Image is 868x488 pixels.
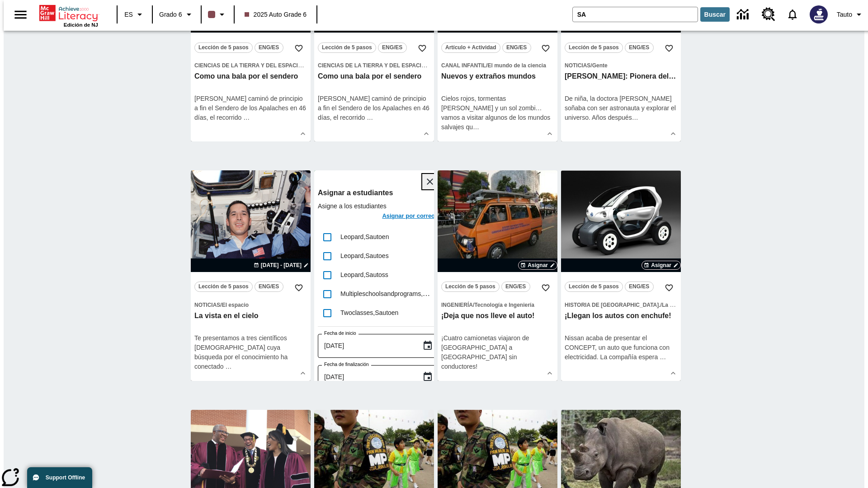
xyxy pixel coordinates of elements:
div: lesson details [561,170,681,381]
input: Buscar campo [573,7,698,22]
span: ENG/ES [506,43,527,52]
span: Support Offline [46,474,85,481]
button: Añadir a mis Favoritas [291,280,307,296]
div: Nissan acaba de presentar el CONCEPT, un auto que funciona con electricidad. La compañía espera [565,333,677,362]
button: Lección de 5 pasos [194,282,253,292]
label: Fecha de finalización [324,361,369,368]
h6: Asignar a estudiantes [318,187,438,199]
div: Leopard, Sautoes [340,251,434,261]
span: Lección de 5 pasos [322,43,372,52]
span: … [473,123,479,131]
span: ENG/ES [259,43,279,52]
button: Lección de 5 pasos [441,282,500,292]
span: Ingeniería [441,302,473,308]
span: ENG/ES [629,282,649,291]
h3: Nuevos y extraños mundos [441,72,554,81]
button: Ver más [543,366,557,380]
h3: ¡Deja que nos lleve el auto! [441,311,554,321]
button: Asignar por correo [379,211,438,224]
button: Añadir a mis Favoritas [661,40,677,56]
span: La dinámica de la estructura terrestre [427,62,524,69]
button: ENG/ES [255,42,283,53]
span: / [302,62,303,69]
span: Leopard , Sautoss [340,271,388,278]
span: Tema: Ciencias de la Tierra y del Espacio/La dinámica de la estructura terrestre [194,61,307,70]
span: / [220,302,222,308]
button: Ver más [420,127,433,141]
span: Leopard , Sautoes [340,252,389,259]
span: Lección de 5 pasos [198,282,249,291]
span: Historia de [GEOGRAPHIC_DATA]. [565,302,660,308]
button: Support Offline [27,467,92,488]
span: Multipleschoolsandprograms , Sautoen [340,290,446,297]
button: Ver más [666,127,680,141]
div: De niña, la doctora [PERSON_NAME] soñaba con ser astronauta y explorar el universo. Años despué [565,94,677,122]
span: Lección de 5 pasos [569,282,619,291]
button: Lección de 5 pasos [565,282,623,292]
span: … [243,114,250,121]
button: Ver más [666,366,680,380]
button: Ver más [543,127,557,141]
span: Canal Infantil [441,62,486,69]
span: Leopard , Sautoen [340,233,389,240]
span: Noticias [565,62,590,69]
span: Asignar [528,261,548,269]
div: [PERSON_NAME] caminó de principio a fin el Sendero de los Apalaches en 46 días, el recorrido [194,94,307,122]
input: DD-MMMM-YYYY [318,365,415,389]
div: lesson details [314,170,434,381]
span: Tecnología e Ingeniería [474,302,534,308]
div: lesson details [191,170,311,381]
span: u [469,123,473,131]
div: [PERSON_NAME] caminó de principio a fin el Sendero de los Apalaches en 46 días, el recorrido [318,94,430,122]
span: Tema: Historia de EE.UU./La Primera Guerra Mundia y la Gran Depresión [565,300,677,310]
h3: Como una bala por el sendero [194,72,307,81]
button: Añadir a mis Favoritas [291,40,307,56]
span: / [425,62,427,69]
span: La dinámica de la estructura terrestre [304,62,401,69]
span: … [632,114,638,121]
span: ENG/ES [382,43,402,52]
h3: Como una bala por el sendero [318,72,430,81]
span: Artículo + Actividad [445,43,496,52]
button: ENG/ES [378,42,407,53]
button: Asignar Elegir fechas [518,261,557,270]
button: ENG/ES [625,42,654,53]
a: Centro de recursos, Se abrirá en una pestaña nueva. [756,2,781,27]
button: ENG/ES [502,42,531,53]
div: Twoclasses, Sautoen [340,308,434,318]
span: Lección de 5 pasos [569,43,619,52]
span: Lección de 5 pasos [198,43,249,52]
button: 10 oct - 10 oct Elegir fechas [252,261,311,269]
span: Asignar [651,261,671,269]
input: DD-MMMM-YYYY [318,334,415,358]
span: Gente [592,62,608,69]
button: ENG/ES [501,282,530,292]
span: / [473,302,474,308]
span: El mundo de la ciencia [487,62,546,69]
span: ENG/ES [629,43,649,52]
div: Leopard, Sautoss [340,270,434,280]
button: El color de la clase es café oscuro. Cambiar el color de la clase. [204,6,231,23]
div: lesson details [438,170,557,381]
span: Tema: Ciencias de la Tierra y del Espacio/La dinámica de la estructura terrestre [318,61,430,70]
button: Añadir a mis Favoritas [538,280,554,296]
a: Notificaciones [781,3,804,26]
button: Ver más [296,127,310,141]
span: Ciencias de la Tierra y del Espacio [194,62,302,69]
a: Centro de información [731,2,756,27]
span: / [660,302,662,308]
button: Lección de 5 pasos [565,42,623,53]
button: Escoja un nuevo avatar [804,3,833,26]
span: Grado 6 [159,10,182,19]
div: Te presentamos a tres científicos [DEMOGRAPHIC_DATA] cuya búsqueda por el conocimiento ha conectado [194,333,307,371]
span: Tauto [837,10,852,19]
button: ENG/ES [255,282,283,292]
span: s [629,114,632,121]
span: Tema: Canal Infantil/El mundo de la ciencia [441,61,554,70]
label: Fecha de inicio [324,330,356,337]
button: Cerrar [422,174,438,189]
span: Tema: Ingeniería/Tecnología e Ingeniería [441,300,554,310]
h3: ¡Llegan los autos con enchufe! [565,311,677,321]
span: 2025 Auto Grade 6 [245,10,307,19]
button: Choose date, selected date is 13 oct 2025 [419,368,437,386]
